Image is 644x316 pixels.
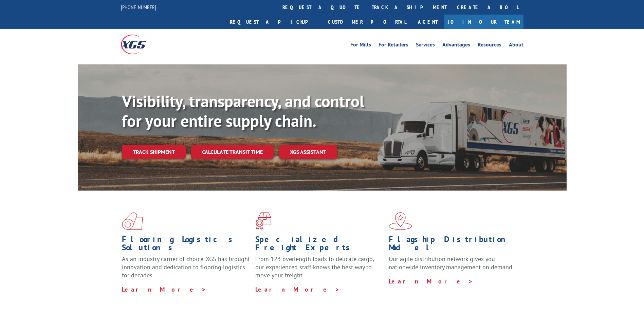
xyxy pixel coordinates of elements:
a: Track shipment [122,145,186,159]
a: Learn More > [389,277,473,285]
span: Our agile distribution network gives you nationwide inventory management on demand. [389,255,514,271]
a: About [509,42,523,50]
a: XGS ASSISTANT [279,145,337,159]
p: From 123 overlength loads to delicate cargo, our experienced staff knows the best way to move you... [255,255,384,285]
a: Resources [478,42,501,50]
a: Advantages [442,42,470,50]
a: Customer Portal [323,15,411,29]
b: Visibility, transparency, and control for your entire supply chain. [122,91,364,131]
a: Agent [411,15,444,29]
a: Learn More > [255,285,340,293]
h1: Flooring Logistics Solutions [122,235,250,255]
h1: Specialized Freight Experts [255,235,384,255]
a: Calculate transit time [191,145,274,159]
span: As an industry carrier of choice, XGS has brought innovation and dedication to flooring logistics... [122,255,250,279]
img: xgs-icon-flagship-distribution-model-red [389,212,412,230]
a: [PHONE_NUMBER] [121,4,156,11]
h1: Flagship Distribution Model [389,235,517,255]
img: xgs-icon-total-supply-chain-intelligence-red [122,212,143,230]
a: Request a pickup [225,15,323,29]
a: For Mills [350,42,371,50]
a: Learn More > [122,285,206,293]
a: For Retailers [379,42,408,50]
img: xgs-icon-focused-on-flooring-red [255,212,271,230]
a: Services [416,42,435,50]
a: Join Our Team [444,15,523,29]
